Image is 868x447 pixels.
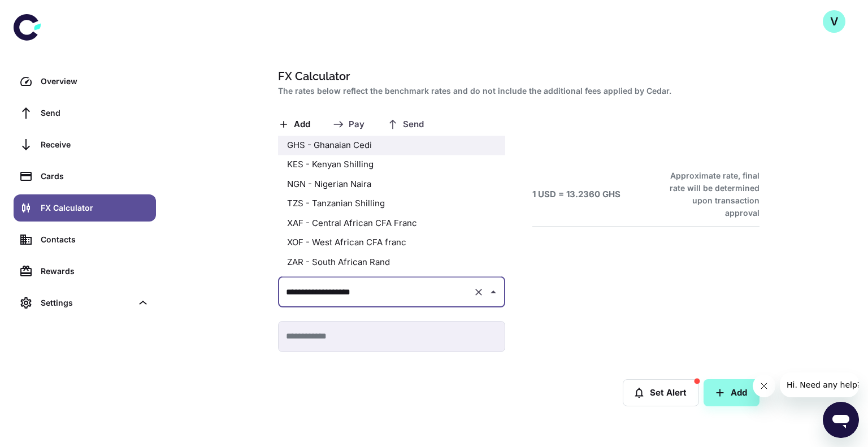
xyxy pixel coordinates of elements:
h6: 1 USD = 13.2360 GHS [532,188,620,201]
div: Cards [41,170,149,183]
button: V [823,10,845,33]
iframe: Message from company [780,372,859,397]
div: Overview [41,75,149,88]
div: Send [41,107,149,119]
button: Add [704,379,759,406]
div: Settings [41,297,132,309]
a: Contacts [14,226,156,253]
button: Set Alert [623,379,699,406]
li: GHS - Ghanaian Cedi [278,136,505,155]
iframe: Close message [753,375,775,397]
a: FX Calculator [14,194,156,222]
li: ZAR - South African Rand [278,253,505,272]
div: Rewards [41,265,149,277]
a: Rewards [14,258,156,285]
li: NGN - Nigerian Naira [278,175,505,194]
li: KES - Kenyan Shilling [278,155,505,175]
span: Pay [349,119,364,130]
button: Clear [471,284,487,300]
div: Receive [41,138,149,151]
span: Add [294,119,310,130]
a: Receive [14,131,156,158]
h2: The rates below reflect the benchmark rates and do not include the additional fees applied by Cedar. [278,85,755,97]
a: Cards [14,163,156,190]
button: Close [485,284,501,300]
li: TZS - Tanzanian Shilling [278,194,505,214]
a: Overview [14,68,156,95]
h6: Approximate rate, final rate will be determined upon transaction approval [657,170,759,219]
a: Send [14,99,156,127]
span: Hi. Need any help? [7,8,81,17]
div: Contacts [41,233,149,246]
li: XAF - Central African CFA Franc [278,214,505,233]
div: FX Calculator [41,202,149,214]
div: Settings [14,289,156,316]
h1: FX Calculator [278,68,755,85]
li: XOF - West African CFA franc [278,233,505,253]
iframe: Button to launch messaging window [823,402,859,438]
span: Send [403,119,424,130]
